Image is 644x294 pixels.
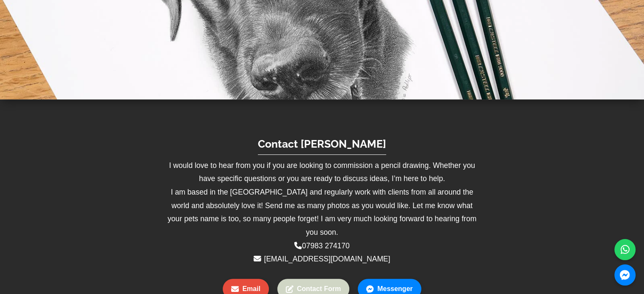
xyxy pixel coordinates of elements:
h1: Contact [PERSON_NAME] [258,125,386,155]
a: 07983 274170 [294,242,350,250]
a: WhatsApp [614,239,636,260]
a: [EMAIL_ADDRESS][DOMAIN_NAME] [264,255,390,263]
a: Messenger [614,264,636,286]
p: I would love to hear from you if you are looking to commission a pencil drawing. Whether you have... [161,159,483,266]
